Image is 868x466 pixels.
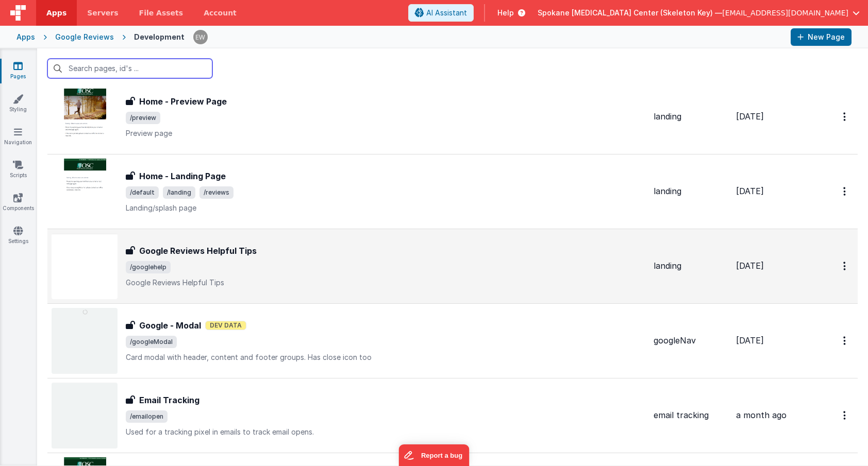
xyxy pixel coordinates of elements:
[134,32,185,42] div: Development
[399,444,470,466] iframe: Marker.io feedback button
[722,8,848,18] span: [EMAIL_ADDRESS][DOMAIN_NAME]
[837,330,854,351] button: Options
[126,410,168,423] span: /emailopen
[193,30,208,44] img: daf6185105a2932719d0487c37da19b1
[126,203,645,213] p: Landing/splash page
[126,128,645,139] p: Preview page
[538,8,722,18] span: Spokane [MEDICAL_DATA] Center (Skeleton Key) —
[736,335,764,346] span: [DATE]
[497,8,514,18] span: Help
[736,410,787,420] span: a month ago
[538,8,860,18] button: Spokane [MEDICAL_DATA] Center (Skeleton Key) — [EMAIL_ADDRESS][DOMAIN_NAME]
[55,32,114,42] div: Google Reviews
[408,4,474,22] button: AI Assistant
[126,336,177,348] span: /googleModal
[126,261,171,273] span: /googlehelp
[139,170,226,182] h3: Home - Landing Page
[139,394,199,406] h3: Email Tracking
[126,352,645,363] p: Card modal with header, content and footer groups. Has close icon too
[126,186,159,199] span: /default
[126,278,645,288] p: Google Reviews Helpful Tips
[837,181,854,202] button: Options
[163,186,195,199] span: /landing
[791,28,852,46] button: New Page
[654,185,728,197] div: landing
[736,186,764,196] span: [DATE]
[654,111,728,123] div: landing
[654,335,728,347] div: googleNav
[426,8,467,18] span: AI Assistant
[837,405,854,426] button: Options
[139,8,183,18] span: File Assets
[654,409,728,421] div: email tracking
[126,427,645,437] p: Used for a tracking pixel in emails to track email opens.
[47,59,212,78] input: Search pages, id's ...
[199,186,233,199] span: /reviews
[139,245,257,257] h3: Google Reviews Helpful Tips
[205,321,246,330] span: Dev Data
[46,8,66,18] span: Apps
[87,8,118,18] span: Servers
[139,95,227,108] h3: Home - Preview Page
[736,111,764,122] span: [DATE]
[16,32,35,42] div: Apps
[837,106,854,127] button: Options
[654,260,728,272] div: landing
[139,319,201,332] h3: Google - Modal
[736,261,764,271] span: [DATE]
[837,255,854,277] button: Options
[126,112,160,124] span: /preview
